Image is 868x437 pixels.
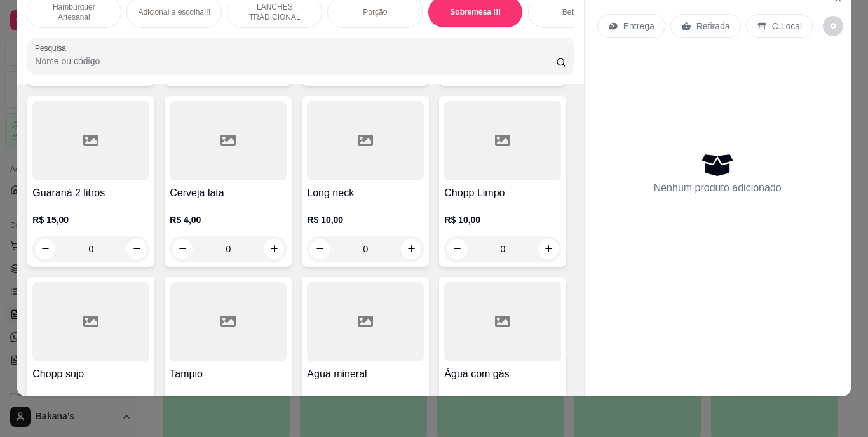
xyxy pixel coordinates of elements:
[37,2,111,22] p: Hambúrguer Artesanal
[35,239,55,259] button: decrease-product-quantity
[170,213,287,226] p: R$ 4,00
[823,16,843,36] button: decrease-product-quantity
[170,394,287,407] p: R$ 8,00
[444,213,561,226] p: R$ 10,00
[623,20,654,32] p: Entrega
[444,366,561,382] h4: Água com gás
[444,394,561,407] p: R$ 4,00
[35,55,556,67] input: Pesquisa
[307,366,424,382] h4: Agua mineral
[538,239,559,259] button: increase-product-quantity
[170,366,287,382] h4: Tampio
[696,20,730,32] p: Retirada
[363,7,387,17] p: Porção
[307,394,424,407] p: R$ 3,00
[562,7,590,17] p: Bebidas
[264,239,284,259] button: increase-product-quantity
[307,213,424,226] p: R$ 10,00
[444,185,561,201] h4: Chopp Limpo
[654,180,782,196] p: Nenhum produto adicionado
[32,394,149,407] p: R$ 12,00
[170,185,287,201] h4: Cerveja lata
[401,239,421,259] button: increase-product-quantity
[32,366,149,382] h4: Chopp sujo
[126,239,147,259] button: increase-product-quantity
[238,2,311,22] p: LANCHES TRADICIONAL
[172,239,193,259] button: decrease-product-quantity
[32,213,149,226] p: R$ 15,00
[309,239,330,259] button: decrease-product-quantity
[307,185,424,201] h4: Long neck
[772,20,802,32] p: C.Local
[450,7,501,17] p: Sobremesa !!!
[447,239,467,259] button: decrease-product-quantity
[139,7,210,17] p: Adicional a escolha!!!
[32,185,149,201] h4: Guaraná 2 litros
[35,43,71,53] label: Pesquisa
